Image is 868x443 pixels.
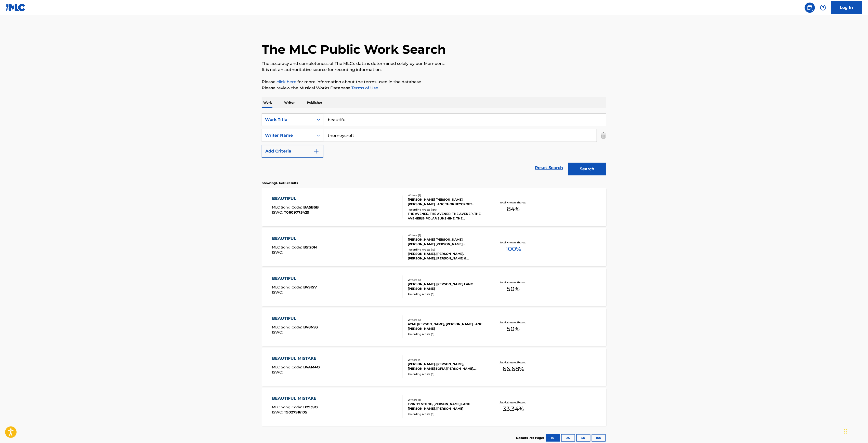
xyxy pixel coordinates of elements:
[831,1,862,14] a: Log In
[408,193,485,197] div: Writers ( 3 )
[262,67,606,73] p: It is not an authoritative source for recording information.
[408,402,485,411] div: TRINITY STONE, [PERSON_NAME] LANC [PERSON_NAME], [PERSON_NAME]
[304,205,319,210] span: BA5BSB
[272,330,284,335] span: ISWC :
[262,85,606,91] p: Please review the Musical Works Database
[592,434,606,442] button: 100
[818,3,828,13] div: Help
[516,436,545,440] p: Results Per Page:
[262,42,446,57] h1: The MLC Public Work Search
[532,162,565,173] a: Reset Search
[500,281,527,284] p: Total Known Shares:
[507,284,520,294] span: 50 %
[265,132,311,139] div: Writer Name
[408,358,485,362] div: Writers ( 4 )
[272,196,319,202] div: BEAUTIFUL
[272,405,304,409] span: MLC Song Code :
[568,163,606,175] button: Search
[272,236,317,242] div: BEAUTIFUL
[500,321,527,324] p: Total Known Shares:
[272,275,317,282] div: BEAUTIFUL
[546,434,560,442] button: 10
[576,434,590,442] button: 50
[262,188,606,226] a: BEAUTIFULMLC Song Code:BA5BSBISWC:T0609775429Writers (3)[PERSON_NAME] [PERSON_NAME], [PERSON_NAME...
[408,197,485,206] div: [PERSON_NAME] [PERSON_NAME], [PERSON_NAME] LANC THORNEYCROFT [PERSON_NAME], [PERSON_NAME]
[408,398,485,402] div: Writers ( 3 )
[408,208,485,212] div: Recording Artists ( 136 )
[272,245,304,250] span: MLC Song Code :
[262,268,606,306] a: BEAUTIFULMLC Song Code:BV9ISVISWC:Writers (2)[PERSON_NAME], [PERSON_NAME] LANC [PERSON_NAME]Recor...
[283,97,296,108] p: Writer
[272,285,304,289] span: MLC Song Code :
[272,250,284,255] span: ISWC :
[408,282,485,291] div: [PERSON_NAME], [PERSON_NAME] LANC [PERSON_NAME]
[561,434,575,442] button: 25
[843,419,868,443] iframe: Chat Widget
[272,395,319,402] div: BEAUTIFUL MISTAKE
[272,210,284,215] span: ISWC :
[262,388,606,426] a: BEAUTIFUL MISTAKEMLC Song Code:B2939OISWC:T9027916105Writers (3)TRINITY STONE, [PERSON_NAME] LANC...
[6,4,26,11] img: MLC Logo
[807,5,813,11] img: search
[265,117,311,123] div: Work Title
[408,292,485,296] div: Recording Artists ( 0 )
[272,205,304,210] span: MLC Song Code :
[805,3,815,13] a: Public Search
[408,412,485,416] div: Recording Artists ( 0 )
[272,315,318,322] div: BEAUTIFUL
[820,5,826,11] img: help
[506,244,521,254] span: 100 %
[304,245,317,250] span: B5120N
[408,237,485,246] div: [PERSON_NAME] [PERSON_NAME], [PERSON_NAME] [PERSON_NAME] [PERSON_NAME], [PERSON_NAME] [PERSON_NAME]
[408,372,485,376] div: Recording Artists ( 0 )
[304,405,318,409] span: B2939O
[408,212,485,221] div: THE AVENER, THE AVENER, THE AVENER, THE AVENER|BIPOLAR SUNSHINE, THE AVENER|BIPOLAR SUNSHINE
[350,86,378,90] a: Terms of Use
[262,348,606,386] a: BEAUTIFUL MISTAKEMLC Song Code:BVAM4OISWC:Writers (4)[PERSON_NAME], [PERSON_NAME], [PERSON_NAME] ...
[277,79,296,84] a: click here
[262,145,323,158] button: Add Criteria
[262,61,606,67] p: The accuracy and completeness of The MLC's data is determined solely by our Members.
[844,424,847,439] div: Slepen
[262,228,606,266] a: BEAUTIFULMLC Song Code:B5120NISWC:Writers (3)[PERSON_NAME] [PERSON_NAME], [PERSON_NAME] [PERSON_N...
[284,210,310,215] span: T0609775429
[262,97,273,108] p: Work
[304,285,317,289] span: BV9ISV
[408,322,485,331] div: AYAH [PERSON_NAME], [PERSON_NAME] LANC [PERSON_NAME]
[262,113,606,178] form: Search Form
[408,252,485,261] div: [PERSON_NAME], [PERSON_NAME], [PERSON_NAME], [PERSON_NAME] & [PERSON_NAME], [PERSON_NAME]
[305,97,324,108] p: Publisher
[284,410,307,414] span: T9027916105
[313,148,319,154] img: 9d2ae6d4665cec9f34b9.svg
[272,365,304,369] span: MLC Song Code :
[408,278,485,282] div: Writers ( 2 )
[408,332,485,336] div: Recording Artists ( 0 )
[500,201,527,204] p: Total Known Shares:
[408,233,485,237] div: Writers ( 3 )
[304,365,320,369] span: BVAM4O
[272,325,304,329] span: MLC Song Code :
[507,204,520,214] span: 84 %
[843,419,868,443] div: Chatwidget
[503,404,524,413] span: 33.34 %
[304,325,318,329] span: BV8N93
[272,370,284,375] span: ISWC :
[408,248,485,252] div: Recording Artists ( 12 )
[601,129,606,142] img: Delete Criterion
[408,362,485,371] div: [PERSON_NAME], [PERSON_NAME], [PERSON_NAME] SOFIA [PERSON_NAME], [PERSON_NAME] LANC THORNEYCROFT ...
[500,241,527,244] p: Total Known Shares:
[507,324,520,334] span: 50 %
[272,355,320,362] div: BEAUTIFUL MISTAKE
[262,181,298,185] p: Showing 1 - 6 of 6 results
[503,364,524,373] span: 66.68 %
[262,308,606,346] a: BEAUTIFULMLC Song Code:BV8N93ISWC:Writers (2)AYAH [PERSON_NAME], [PERSON_NAME] LANC [PERSON_NAME]...
[272,410,284,414] span: ISWC :
[272,290,284,295] span: ISWC :
[500,400,527,404] p: Total Known Shares:
[500,361,527,364] p: Total Known Shares:
[262,79,606,85] p: Please for more information about the terms used in the database.
[408,318,485,322] div: Writers ( 2 )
